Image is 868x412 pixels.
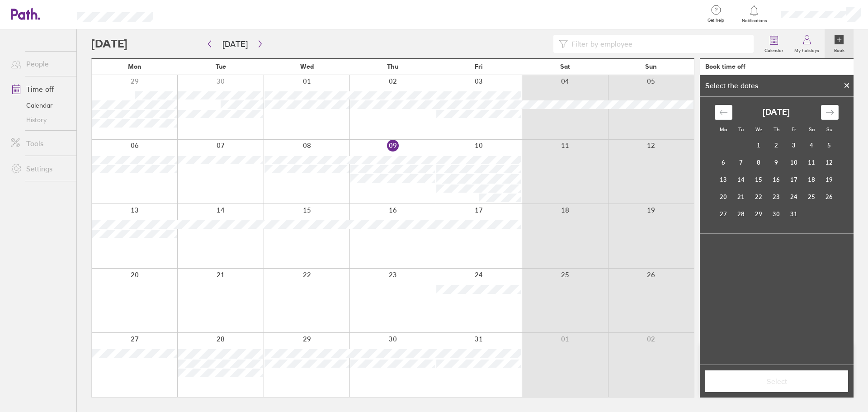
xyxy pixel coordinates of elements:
a: Book [825,29,854,58]
td: Thursday, October 9, 2025 [768,154,785,171]
a: Calendar [4,98,76,113]
small: Sa [809,126,815,133]
td: Thursday, October 2, 2025 [768,137,785,154]
div: Book time off [705,63,745,70]
td: Monday, October 6, 2025 [715,154,732,171]
span: Sun [645,63,657,70]
a: Notifications [740,5,769,24]
td: Friday, October 10, 2025 [785,154,803,171]
td: Tuesday, October 28, 2025 [732,205,750,223]
small: We [755,126,762,133]
span: Notifications [740,18,769,24]
span: Tue [216,63,226,70]
span: Sat [560,63,570,70]
small: Mo [720,126,727,133]
span: Select [712,377,842,385]
td: Wednesday, October 1, 2025 [750,137,768,154]
td: Tuesday, October 14, 2025 [732,171,750,188]
a: Calendar [759,29,789,58]
label: Book [829,45,850,53]
td: Sunday, October 19, 2025 [821,171,838,188]
td: Thursday, October 23, 2025 [768,188,785,205]
td: Monday, October 13, 2025 [715,171,732,188]
td: Tuesday, October 21, 2025 [732,188,750,205]
a: People [4,55,76,73]
td: Sunday, October 12, 2025 [821,154,838,171]
td: Thursday, October 30, 2025 [768,205,785,223]
small: Su [826,126,832,133]
a: Tools [4,134,76,152]
a: Time off [4,80,76,98]
label: Calendar [759,45,789,53]
td: Friday, October 24, 2025 [785,188,803,205]
td: Friday, October 3, 2025 [785,137,803,154]
small: Th [774,126,779,133]
span: Fri [475,63,483,70]
td: Monday, October 20, 2025 [715,188,732,205]
td: Friday, October 31, 2025 [785,205,803,223]
td: Sunday, October 5, 2025 [821,137,838,154]
div: Move backward to switch to the previous month. [715,105,732,120]
span: Thu [387,63,398,70]
td: Friday, October 17, 2025 [785,171,803,188]
td: Tuesday, October 7, 2025 [732,154,750,171]
label: My holidays [789,45,825,53]
td: Wednesday, October 15, 2025 [750,171,768,188]
div: Select the dates [700,81,764,90]
div: Move forward to switch to the next month. [821,105,839,120]
td: Wednesday, October 8, 2025 [750,154,768,171]
span: Mon [128,63,142,70]
small: Tu [738,126,744,133]
a: Settings [4,160,76,178]
a: My holidays [789,29,825,58]
td: Wednesday, October 29, 2025 [750,205,768,223]
td: Saturday, October 18, 2025 [803,171,821,188]
strong: [DATE] [763,108,790,117]
td: Wednesday, October 22, 2025 [750,188,768,205]
span: Wed [300,63,314,70]
button: [DATE] [215,37,255,52]
td: Saturday, October 25, 2025 [803,188,821,205]
input: Filter by employee [568,35,748,52]
td: Monday, October 27, 2025 [715,205,732,223]
small: Fr [792,126,796,133]
td: Sunday, October 26, 2025 [821,188,838,205]
td: Thursday, October 16, 2025 [768,171,785,188]
button: Select [705,370,848,392]
div: Calendar [705,97,849,233]
a: History [4,113,76,127]
span: Get help [701,18,731,23]
td: Saturday, October 11, 2025 [803,154,821,171]
td: Saturday, October 4, 2025 [803,137,821,154]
